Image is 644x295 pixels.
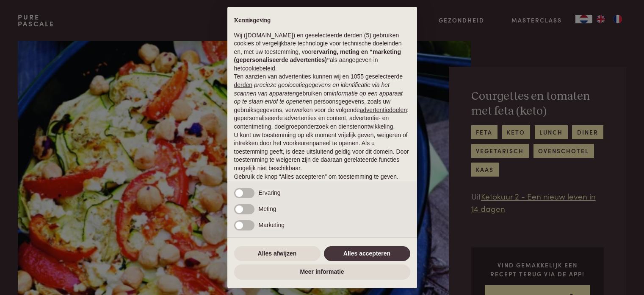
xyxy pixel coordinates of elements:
button: Alles afwijzen [234,246,321,261]
button: Alles accepteren [324,246,410,261]
span: Marketing [259,222,285,228]
p: Wij ([DOMAIN_NAME]) en geselecteerde derden (5) gebruiken cookies of vergelijkbare technologie vo... [234,31,410,73]
p: Ten aanzien van advertenties kunnen wij en 1055 geselecteerde gebruiken om en persoonsgegevens, z... [234,73,410,131]
em: precieze geolocatiegegevens en identificatie via het scannen van apparaten [234,81,390,97]
h2: Kennisgeving [234,17,410,25]
a: cookiebeleid [242,65,275,72]
button: Meer informatie [234,264,410,280]
button: derden [234,81,253,90]
span: Meting [259,205,276,212]
strong: ervaring, meting en “marketing (gepersonaliseerde advertenties)” [234,48,401,64]
p: U kunt uw toestemming op elk moment vrijelijk geven, weigeren of intrekken door het voorkeurenpan... [234,131,410,173]
button: advertentiedoelen [360,106,407,115]
p: Gebruik de knop “Alles accepteren” om toestemming te geven. Gebruik de knop “Alles afwijzen” om d... [234,173,410,198]
em: informatie op een apparaat op te slaan en/of te openen [234,90,403,105]
span: Ervaring [259,189,281,196]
